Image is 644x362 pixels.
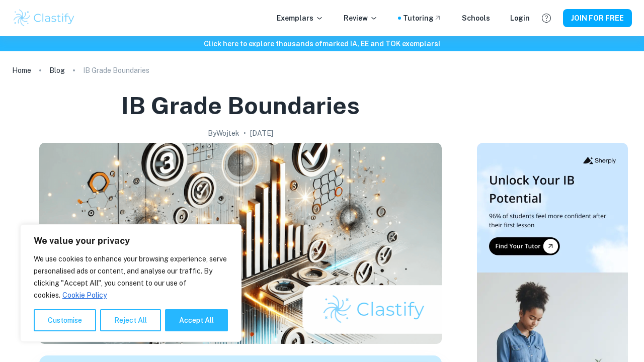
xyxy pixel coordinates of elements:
[277,13,324,24] p: Exemplars
[12,63,31,77] a: Home
[403,13,442,24] a: Tutoring
[100,309,161,331] button: Reject All
[538,10,555,27] button: Help and Feedback
[121,89,360,122] h1: IB Grade Boundaries
[250,128,273,139] h2: [DATE]
[49,63,65,77] a: Blog
[34,309,96,331] button: Customise
[62,291,107,300] a: Cookie Policy
[39,143,442,344] img: IB Grade Boundaries cover image
[20,224,242,342] div: We value your privacy
[34,235,228,247] p: We value your privacy
[208,128,239,139] h2: By Wojtek
[462,13,490,24] a: Schools
[2,38,642,49] h6: Click here to explore thousands of marked IA, EE and TOK exemplars !
[510,13,530,24] a: Login
[165,309,228,331] button: Accept All
[34,253,228,301] p: We use cookies to enhance your browsing experience, serve personalised ads or content, and analys...
[244,128,246,139] p: •
[344,13,378,24] p: Review
[12,8,76,28] img: Clastify logo
[563,9,632,27] button: JOIN FOR FREE
[83,65,149,76] p: IB Grade Boundaries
